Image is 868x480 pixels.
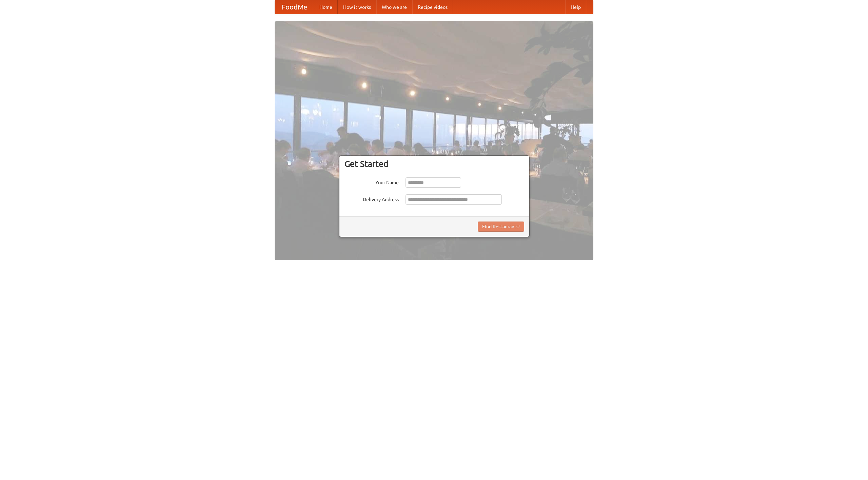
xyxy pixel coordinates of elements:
a: Recipe videos [412,0,453,14]
a: Who we are [376,0,412,14]
button: Find Restaurants! [478,222,524,232]
a: Help [565,0,586,14]
h3: Get Started [344,159,524,169]
label: Delivery Address [344,194,399,203]
label: Your Name [344,177,399,186]
a: Home [314,0,338,14]
a: FoodMe [275,0,314,14]
a: How it works [338,0,376,14]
